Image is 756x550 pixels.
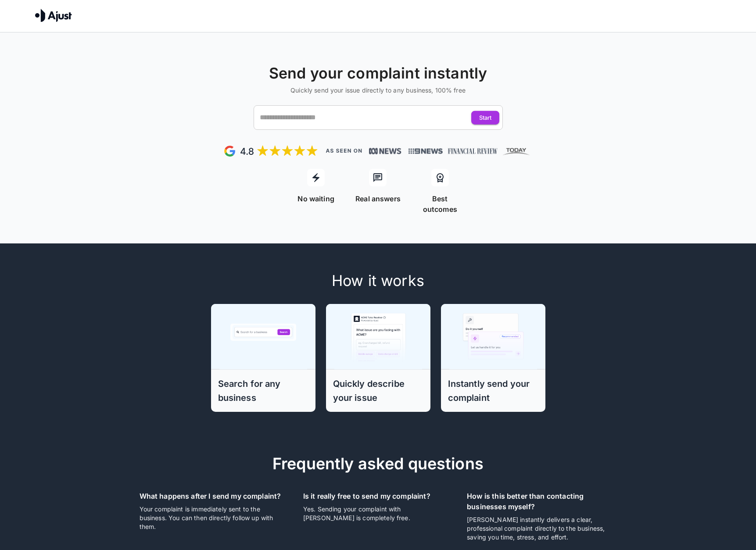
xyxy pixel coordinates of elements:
p: No waiting [297,193,334,204]
h6: Quickly send your issue directly to any business, 100% free [4,86,752,95]
h5: Frequently asked questions [140,454,617,473]
img: As seen on [326,149,362,153]
img: Step 1 [219,304,307,369]
h4: Send your complaint instantly [4,64,752,82]
h4: How it works [154,271,603,290]
p: Is it really free to send my complaint? [303,491,453,501]
button: Start [471,111,499,125]
img: Ajust [35,9,72,22]
img: Step 3 [449,304,537,369]
h6: Quickly describe your issue [333,377,423,405]
img: Step 2 [334,304,422,369]
h6: Search for any business [218,377,308,405]
p: Best outcomes [414,193,466,214]
p: Yes. Sending your complaint with [PERSON_NAME] is completely free. [303,505,453,522]
img: Google Review - 5 stars [223,144,319,158]
p: [PERSON_NAME] instantly delivers a clear, professional complaint directly to the business, saving... [467,515,616,542]
img: News, Financial Review, Today [369,147,401,156]
img: News, Financial Review, Today [405,145,533,157]
p: Real answers [355,193,401,204]
h6: Instantly send your complaint [448,377,538,405]
p: What happens after I send my complaint? [140,491,289,501]
p: How is this better than contacting businesses myself? [467,491,616,512]
p: Your complaint is immediately sent to the business. You can then directly follow up with them. [140,505,289,531]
